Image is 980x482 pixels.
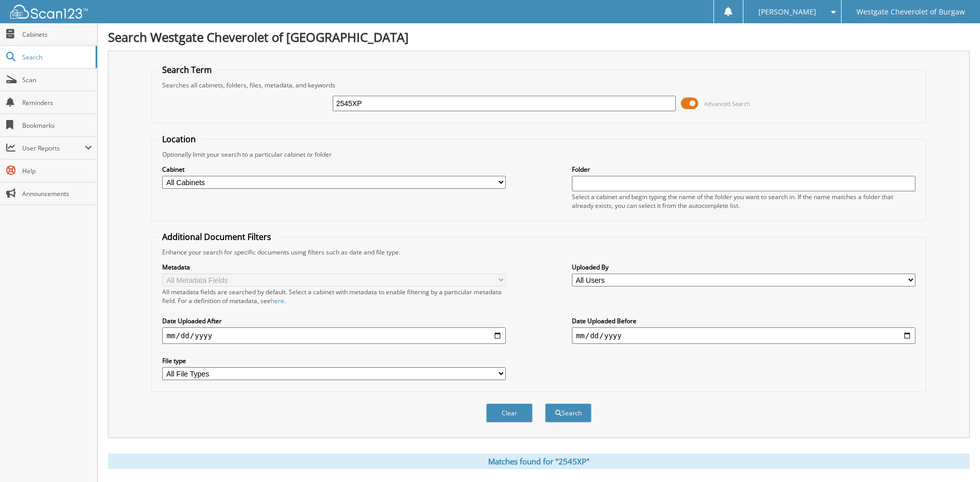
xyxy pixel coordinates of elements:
span: Search [22,53,90,62]
span: Cabinets [22,30,92,39]
label: Cabinet [162,165,506,174]
h1: Search Westgate Cheverolet of [GEOGRAPHIC_DATA] [108,28,970,46]
label: Uploaded By [572,263,915,272]
button: Search [545,403,592,423]
label: File type [162,356,506,365]
a: here [271,296,284,305]
button: Clear [486,403,533,423]
span: Announcements [22,189,92,198]
span: Help [22,167,92,175]
div: Searches all cabinets, folders, files, metadata, and keywords [157,81,920,89]
legend: Additional Document Filters [157,231,276,243]
label: Date Uploaded Before [572,317,915,325]
div: Matches found for "2545XP" [108,454,970,469]
span: Westgate Cheverolet of Burgaw [857,9,965,15]
input: start [162,327,506,344]
span: Bookmarks [22,121,92,130]
span: Advanced Search [704,100,750,108]
label: Folder [572,165,915,174]
label: Date Uploaded After [162,317,506,325]
span: Scan [22,76,92,84]
div: Select a cabinet and begin typing the name of the folder you want to search in. If the name match... [572,192,915,210]
span: Reminders [22,98,92,107]
img: scan123-logo-white.svg [10,5,88,19]
div: All metadata fields are searched by default. Select a cabinet with metadata to enable filtering b... [162,288,506,305]
legend: Location [157,133,201,145]
input: end [572,327,915,344]
span: [PERSON_NAME] [758,9,816,15]
legend: Search Term [157,64,217,76]
div: Enhance your search for specific documents using filters such as date and file type. [157,248,920,257]
span: User Reports [22,144,85,153]
label: Metadata [162,263,506,272]
div: Optionally limit your search to a particular cabinet or folder [157,150,920,159]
